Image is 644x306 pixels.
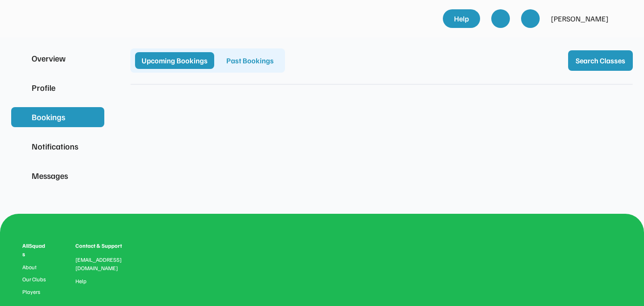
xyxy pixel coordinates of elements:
[89,54,99,63] img: yH5BAEAAAAALAAAAAABAAEAAAIBRAA7
[17,54,26,63] img: yH5BAEAAAAALAAAAAABAAEAAAIBRAA7
[32,52,84,65] div: Overview
[581,266,592,278] img: yH5BAEAAAAALAAAAAABAAEAAAIBRAA7
[22,289,47,295] a: Players
[32,82,84,94] div: Profile
[135,52,214,69] div: Upcoming Bookings
[89,142,99,151] img: yH5BAEAAAAALAAAAAABAAEAAAIBRAA7
[22,276,47,283] a: Our Clubs
[496,14,505,23] img: yH5BAEAAAAALAAAAAABAAEAAAIBRAA7
[568,50,633,71] button: Search Classes
[32,170,84,182] div: Messages
[596,266,607,278] img: yH5BAEAAAAALAAAAAABAAEAAAIBRAA7
[17,171,26,181] img: yH5BAEAAAAALAAAAAABAAEAAAIBRAA7
[610,266,622,278] img: yH5BAEAAAAALAAAAAABAAEAAAIBRAA7
[526,14,535,23] img: yH5BAEAAAAALAAAAAABAAEAAAIBRAA7
[75,242,133,250] div: Contact & Support
[32,140,84,153] div: Notifications
[554,242,622,255] img: yH5BAEAAAAALAAAAAABAAEAAAIBRAA7
[89,83,99,93] img: yH5BAEAAAAALAAAAAABAAEAAAIBRAA7
[13,9,106,27] img: yH5BAEAAAAALAAAAAABAAEAAAIBRAA7
[22,264,47,271] a: About
[17,83,26,93] img: yH5BAEAAAAALAAAAAABAAEAAAIBRAA7
[17,113,26,122] img: yH5BAEAAAAALAAAAAABAAEAAAIBRAA7
[75,256,133,272] div: [EMAIL_ADDRESS][DOMAIN_NAME]
[32,111,84,123] div: Bookings
[89,171,99,181] img: yH5BAEAAAAALAAAAAABAAEAAAIBRAA7
[551,13,609,24] div: [PERSON_NAME]
[22,242,47,258] div: AllSquads
[75,278,87,285] a: Help
[17,142,26,151] img: yH5BAEAAAAALAAAAAABAAEAAAIBRAA7
[220,52,280,69] div: Past Bookings
[89,113,99,122] img: yH5BAEAAAAALAAAAAABAAEAAAIBRAA7
[614,9,633,28] img: yH5BAEAAAAALAAAAAABAAEAAAIBRAA7
[443,9,480,28] a: Help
